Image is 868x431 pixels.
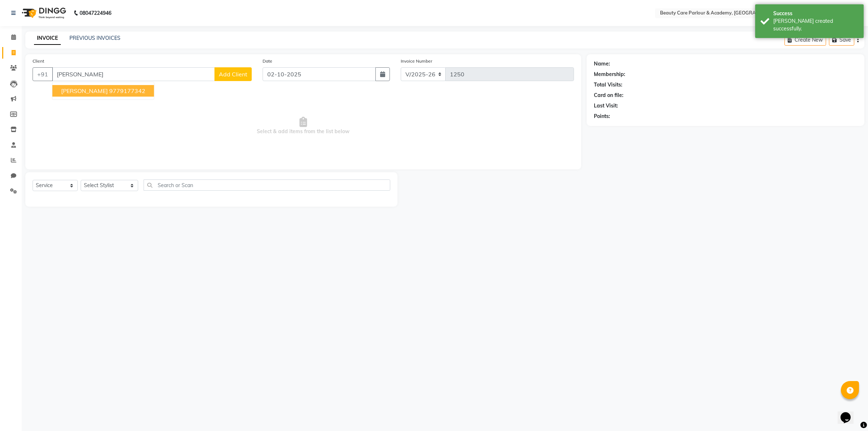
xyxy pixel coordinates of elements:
label: Date [263,58,272,64]
button: Add Client [214,67,252,81]
button: +91 [33,67,53,81]
b: 08047224946 [80,3,111,23]
iframe: chat widget [838,402,861,424]
button: Save [829,34,854,46]
div: Total Visits: [594,81,622,89]
input: Search or Scan [144,179,391,191]
label: Client [33,58,44,64]
span: [PERSON_NAME] [61,87,108,94]
div: Last Visit: [594,102,618,110]
input: Search by Name/Mobile/Email/Code [52,67,215,81]
div: Name: [594,60,610,68]
img: logo [18,3,68,23]
div: Bill created successfully. [773,17,858,33]
ngb-highlight: 9779177342 [109,87,145,94]
div: Points: [594,113,610,120]
a: PREVIOUS INVOICES [69,35,120,41]
span: Add Client [219,71,247,78]
button: Create New [784,34,826,46]
div: Membership: [594,71,625,78]
label: Invoice Number [401,58,432,64]
span: Select & add items from the list below [33,90,574,162]
div: Success [773,10,858,17]
div: Card on file: [594,92,624,99]
a: INVOICE [34,32,61,45]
